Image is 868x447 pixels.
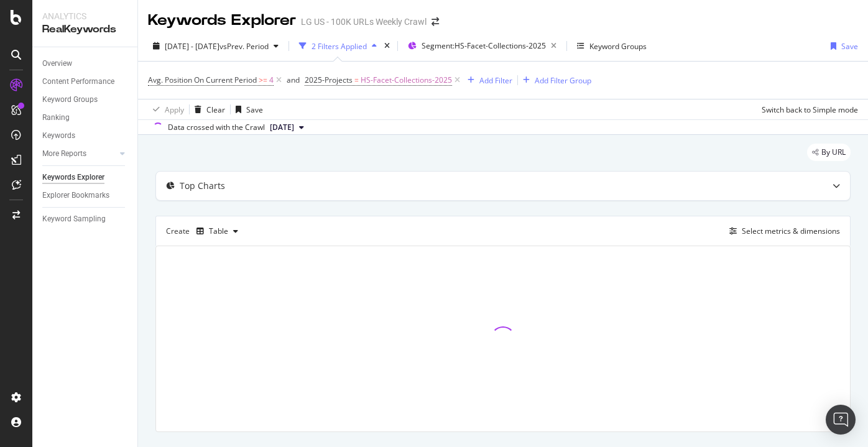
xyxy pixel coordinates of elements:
button: and [287,74,300,86]
div: times [382,40,392,52]
div: 2 Filters Applied [312,41,367,52]
div: Create [166,221,243,241]
span: Avg. Position On Current Period [148,75,257,85]
span: Segment: HS-Facet-Collections-2025 [422,40,546,51]
span: 2025 Aug. 3rd [270,122,294,133]
button: Add Filter Group [518,73,591,88]
button: Switch back to Simple mode [757,99,858,119]
div: Save [246,104,263,115]
div: Keyword Groups [42,93,98,106]
div: Save [841,41,858,52]
span: 4 [269,71,274,89]
a: Keyword Groups [42,93,129,106]
div: and [287,75,300,85]
a: Content Performance [42,75,129,88]
a: Ranking [42,111,129,124]
button: Save [826,36,858,56]
div: Table [209,228,228,235]
div: Add Filter [479,75,512,86]
span: = [354,75,359,85]
div: Open Intercom Messenger [826,405,856,435]
div: More Reports [42,147,86,160]
div: legacy label [807,144,851,161]
div: Keywords Explorer [42,171,104,184]
button: Apply [148,99,184,119]
div: Data crossed with the Crawl [168,122,265,133]
button: [DATE] - [DATE]vsPrev. Period [148,36,284,56]
span: 2025-Projects [305,75,353,85]
div: Explorer Bookmarks [42,189,109,202]
div: Overview [42,57,72,70]
button: [DATE] [265,120,309,135]
button: 2 Filters Applied [294,36,382,56]
div: Keyword Groups [589,41,647,52]
a: Keywords [42,129,129,142]
div: Analytics [42,10,127,22]
button: Clear [190,99,225,119]
div: Keywords [42,129,75,142]
a: Keyword Sampling [42,213,129,226]
button: Select metrics & dimensions [724,224,840,239]
div: Keywords Explorer [148,10,296,31]
div: Apply [165,104,184,115]
div: RealKeywords [42,22,127,37]
div: Clear [206,104,225,115]
div: Top Charts [180,180,225,192]
div: Select metrics & dimensions [742,226,840,236]
span: >= [259,75,267,85]
button: Segment:HS-Facet-Collections-2025 [403,36,561,56]
div: Ranking [42,111,70,124]
a: Overview [42,57,129,70]
a: More Reports [42,147,116,160]
a: Keywords Explorer [42,171,129,184]
span: [DATE] - [DATE] [165,41,219,52]
button: Table [192,221,243,241]
a: Explorer Bookmarks [42,189,129,202]
div: Switch back to Simple mode [762,104,858,115]
div: LG US - 100K URLs Weekly Crawl [301,16,427,28]
div: Content Performance [42,75,114,88]
button: Save [231,99,263,119]
button: Keyword Groups [572,36,652,56]
span: vs Prev. Period [219,41,269,52]
span: HS-Facet-Collections-2025 [361,71,452,89]
div: Add Filter Group [535,75,591,86]
button: Add Filter [463,73,512,88]
span: By URL [821,149,846,156]
div: arrow-right-arrow-left [432,17,439,26]
div: Keyword Sampling [42,213,106,226]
